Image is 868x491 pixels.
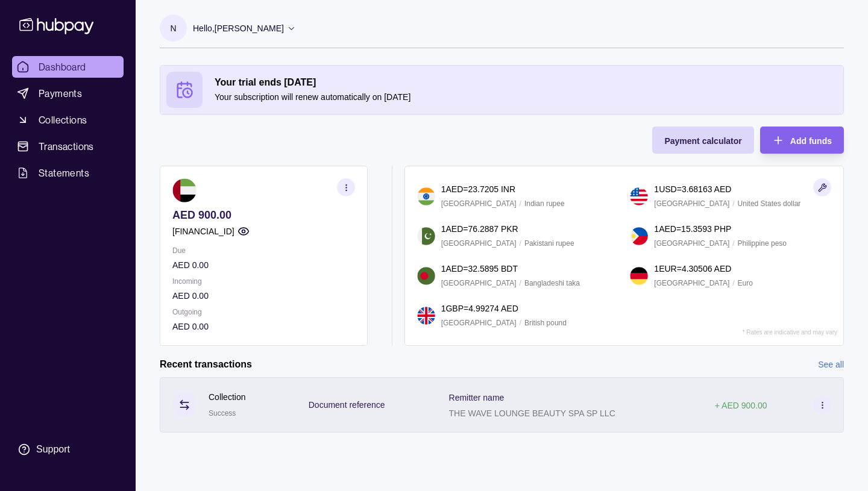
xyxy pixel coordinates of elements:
p: Due [172,244,355,257]
a: Statements [12,162,124,184]
p: [GEOGRAPHIC_DATA] [654,277,729,290]
p: Pakistani rupee [524,237,574,250]
button: Payment calculator [652,127,753,154]
p: 1 GBP = 4.99274 AED [441,302,518,315]
a: Support [12,437,124,462]
p: [GEOGRAPHIC_DATA] [654,197,729,210]
p: / [732,197,734,210]
p: 1 AED = 15.3593 PHP [654,222,731,236]
img: in [417,187,435,205]
p: / [520,237,521,250]
p: Your subscription will renew automatically on [DATE] [215,90,837,104]
p: * Rates are indicative and may vary [743,329,837,336]
h2: Your trial ends [DATE] [215,76,837,89]
img: ph [630,227,648,245]
a: Transactions [12,136,124,157]
h2: Recent transactions [160,358,252,371]
img: gb [417,307,435,325]
p: / [520,277,521,290]
p: Bangladeshi taka [524,277,580,290]
p: [GEOGRAPHIC_DATA] [441,316,517,330]
p: 1 AED = 76.2887 PKR [441,222,518,236]
button: Add funds [760,127,844,154]
p: / [520,316,521,330]
img: bd [417,267,435,285]
span: Success [209,409,236,418]
p: AED 900.00 [172,208,355,222]
span: Add funds [790,136,832,146]
img: de [630,267,648,285]
p: / [732,237,734,250]
p: United States dollar [738,197,801,210]
p: + AED 900.00 [715,401,767,410]
a: Dashboard [12,56,124,78]
p: [GEOGRAPHIC_DATA] [441,277,517,290]
p: THE WAVE LOUNGE BEAUTY SPA SP LLC [449,408,615,418]
div: Support [36,443,70,456]
span: Payment calculator [664,136,741,146]
img: pk [417,227,435,245]
p: 1 AED = 23.7205 INR [441,183,515,196]
p: 1 EUR = 4.30506 AED [654,262,731,275]
p: [FINANCIAL_ID] [172,225,234,238]
span: Dashboard [39,60,86,74]
p: AED 0.00 [172,289,355,302]
p: Incoming [172,275,355,288]
p: Outgoing [172,305,355,319]
p: British pound [524,316,567,330]
a: Payments [12,83,124,104]
span: Payments [39,86,82,101]
p: 1 AED = 32.5895 BDT [441,262,518,275]
p: Collection [209,390,245,404]
span: Statements [39,166,89,180]
p: AED 0.00 [172,258,355,272]
p: [GEOGRAPHIC_DATA] [441,237,517,250]
p: Indian rupee [524,197,565,210]
p: N [170,22,176,35]
p: [GEOGRAPHIC_DATA] [441,197,517,210]
p: Philippine peso [738,237,787,250]
p: Euro [738,277,753,290]
p: / [732,277,734,290]
a: See all [818,358,844,371]
a: Collections [12,109,124,131]
p: [GEOGRAPHIC_DATA] [654,237,729,250]
span: Collections [39,113,87,127]
p: / [520,197,521,210]
p: Hello, [PERSON_NAME] [193,22,284,35]
p: 1 USD = 3.68163 AED [654,183,731,196]
img: us [630,187,648,205]
span: Transactions [39,139,94,154]
p: Document reference [309,400,385,410]
p: Remitter name [449,393,505,402]
p: AED 0.00 [172,320,355,333]
img: ae [172,178,197,202]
